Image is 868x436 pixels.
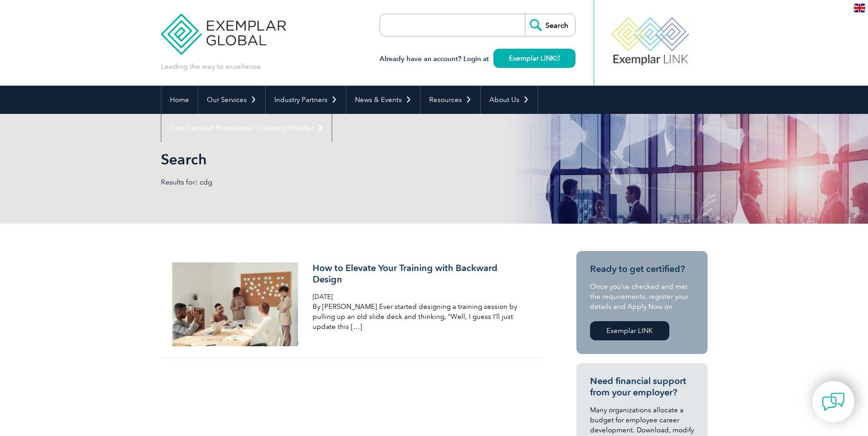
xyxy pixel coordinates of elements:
h3: Ready to get certified? [590,263,694,275]
h1: Search [161,150,511,168]
img: open_square.png [555,56,560,61]
a: Find Certified Professional / Training Provider [161,114,332,142]
p: Results for: cdg [161,177,434,187]
h3: Need financial support from your employer? [590,375,694,398]
a: News & Events [346,86,420,114]
p: By [PERSON_NAME] Ever started designing a training session by pulling up an old slide deck and th... [313,302,529,332]
a: Exemplar LINK [493,49,575,68]
input: Search [525,14,575,36]
h3: How to Elevate Your Training with Backward Design [313,262,529,285]
a: Our Services [198,86,265,114]
span: [DATE] [313,293,333,301]
a: Resources [421,86,480,114]
img: en [854,4,865,12]
p: Once you’ve checked and met the requirements, register your details and Apply Now on [590,282,694,312]
a: Home [161,86,198,114]
h3: Already have an account? Login at [380,53,575,65]
p: Leading the way to excellence [161,62,261,72]
img: contact-chat.png [822,390,845,413]
a: Exemplar LINK [590,321,669,340]
a: About Us [481,86,538,114]
img: pexels-fauxels-3184296-300x200.jpg [172,262,298,346]
a: Industry Partners [266,86,346,114]
a: How to Elevate Your Training with Backward Design [DATE] By [PERSON_NAME] Ever started designing ... [161,251,544,358]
